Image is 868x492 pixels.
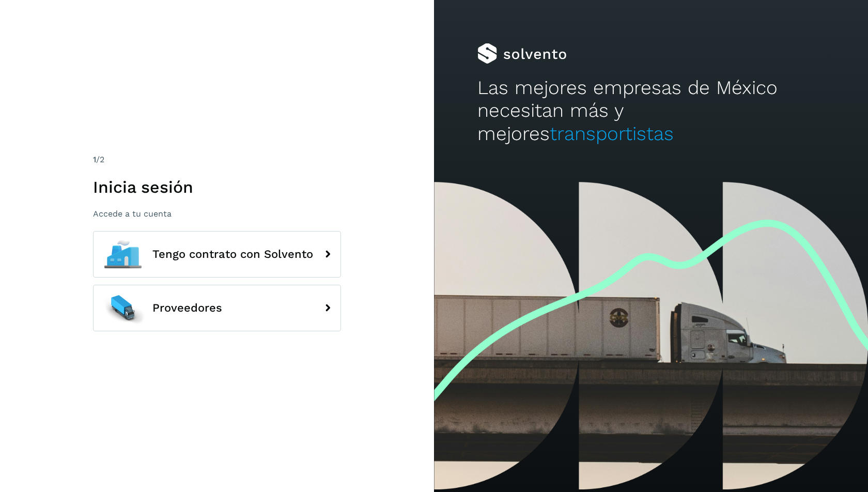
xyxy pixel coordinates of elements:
span: Proveedores [152,302,222,314]
button: Proveedores [93,285,341,331]
button: Tengo contrato con Solvento [93,231,341,278]
div: /2 [93,153,341,166]
h1: Inicia sesión [93,177,341,197]
h2: Las mejores empresas de México necesitan más y mejores [477,76,825,145]
p: Accede a tu cuenta [93,209,341,219]
span: Tengo contrato con Solvento [152,248,313,260]
span: transportistas [550,122,674,145]
span: 1 [93,155,96,164]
